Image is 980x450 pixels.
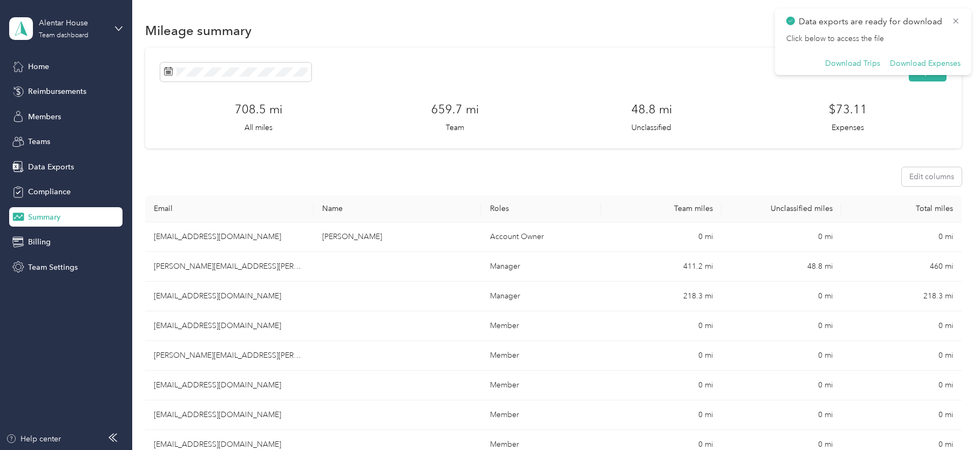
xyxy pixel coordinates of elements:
td: 0 mi [841,341,961,371]
td: Member [481,311,601,341]
button: Download Trips [825,59,880,69]
td: 0 mi [601,311,721,341]
h1: Mileage summary [145,25,251,36]
td: 0 mi [601,400,721,430]
td: jackie.fashina@gmail.com [145,341,313,371]
td: 0 mi [841,371,961,400]
td: 0 mi [722,311,841,341]
td: 0 mi [601,371,721,400]
span: Teams [28,136,50,147]
td: charan@alentarcare.com [145,222,313,252]
th: Roles [481,195,601,222]
div: Alentar House [39,17,106,29]
span: Members [28,111,61,122]
button: Download Expenses [890,59,961,69]
div: Team dashboard [39,32,89,39]
td: 0 mi [601,341,721,371]
td: 0 mi [722,341,841,371]
p: Data exports are ready for download [799,15,944,29]
td: Manager [481,252,601,282]
td: 0 mi [722,400,841,430]
p: Team [446,122,464,133]
td: 411.2 mi [601,252,721,282]
td: 460 mi [841,252,961,282]
td: chrismagalasi@hotmail.com [145,400,313,430]
span: Team Settings [28,262,78,273]
td: zoe.whitbread@alentarcare.com [145,282,313,311]
h3: 659.7 mi [431,100,479,118]
span: Reimbursements [28,86,86,97]
td: Manager [481,282,601,311]
td: 218.3 mi [601,282,721,311]
h3: 708.5 mi [235,100,282,118]
td: emma.allen@alentarcare.com [145,252,313,282]
td: 0 mi [722,222,841,252]
p: Click below to access the file [786,34,961,44]
td: Charan Basra [314,222,481,252]
th: Name [314,195,481,222]
button: Edit columns [902,167,962,186]
iframe: Everlance-gr Chat Button Frame [920,390,980,450]
td: 218.3 mi [841,282,961,311]
span: Compliance [28,186,71,197]
button: Help center [6,433,61,445]
td: Member [481,400,601,430]
th: Email [145,195,313,222]
td: 0 mi [722,371,841,400]
td: debosoleye@yahoo.co.uk [145,371,313,400]
td: Account Owner [481,222,601,252]
td: Member [481,341,601,371]
td: aribike@hotmail.co.uk [145,311,313,341]
span: Data Exports [28,161,74,173]
span: Billing [28,236,51,248]
td: 0 mi [841,400,961,430]
td: 48.8 mi [722,252,841,282]
h3: $73.11 [829,100,867,118]
h3: 48.8 mi [631,100,672,118]
td: 0 mi [601,222,721,252]
p: Expenses [832,122,864,133]
th: Unclassified miles [722,195,841,222]
th: Total miles [841,195,961,222]
th: Team miles [601,195,721,222]
span: Summary [28,212,60,223]
td: 0 mi [722,282,841,311]
span: Home [28,61,49,72]
td: Member [481,371,601,400]
p: Unclassified [631,122,671,133]
p: All miles [244,122,273,133]
td: 0 mi [841,311,961,341]
td: 0 mi [841,222,961,252]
